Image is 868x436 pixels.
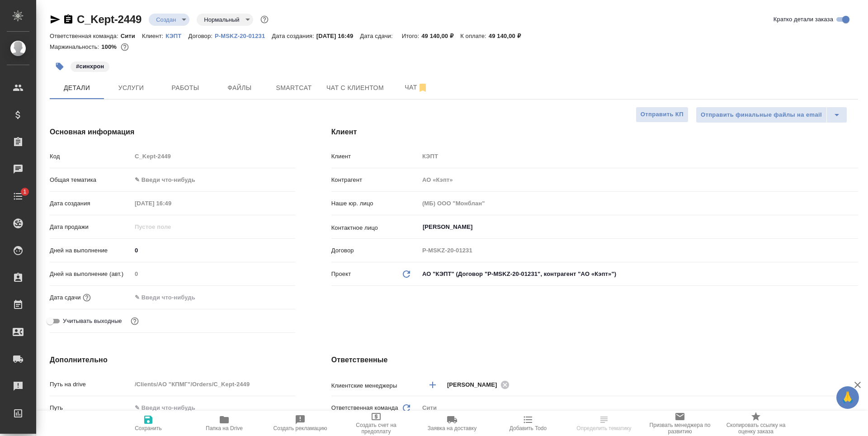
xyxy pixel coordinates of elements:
[509,425,547,431] span: Добавить Todo
[50,355,295,365] h4: Дополнительно
[110,411,186,436] button: Сохранить
[50,127,295,137] h4: Основная информация
[50,152,132,161] p: Код
[132,244,295,257] input: ✎ Введи что-нибудь
[421,33,460,39] p: 49 140,00 ₽
[641,109,684,120] span: Отправить КП
[419,266,858,282] div: АО "КЭПТ" (Договор "P-MSKZ-20-01231", контрагент "АО «Кэпт»")
[460,33,489,39] p: К оплате:
[132,401,295,414] input: ✎ Введи что-нибудь
[331,199,419,208] p: Наше юр. лицо
[81,292,93,303] button: Если добавить услуги и заполнить их объемом, то дата рассчитается автоматически
[274,425,327,431] span: Создать рекламацию
[647,422,712,435] span: Призвать менеджера по развитию
[262,411,338,436] button: Создать рекламацию
[50,57,70,76] button: Добавить тэг
[272,82,316,94] span: Smartcat
[132,172,295,188] div: ✎ Введи что-нибудь
[331,403,398,412] p: Ответственная команда
[419,173,858,186] input: Пустое поле
[428,425,476,431] span: Заявка на доставку
[331,355,858,365] h4: Ответственные
[55,82,99,94] span: Детали
[836,386,859,409] button: 🙏
[50,33,121,39] p: Ответственная команда:
[218,82,261,94] span: Файлы
[566,411,642,436] button: Определить тематику
[840,388,855,407] span: 🙏
[272,33,316,39] p: Дата создания:
[701,110,822,120] span: Отправить финальные файлы на email
[696,107,827,123] button: Отправить финальные файлы на email
[76,62,104,71] p: #синхрон
[422,374,443,396] button: Добавить менеджера
[132,378,295,391] input: Пустое поле
[723,422,788,435] span: Скопировать ссылку на оценку заказа
[186,411,262,436] button: Папка на Drive
[135,425,162,431] span: Сохранить
[50,43,101,50] p: Маржинальность:
[853,226,855,228] button: Open
[360,33,395,39] p: Дата сдачи:
[50,223,132,232] p: Дата продажи
[109,82,153,94] span: Услуги
[121,33,142,39] p: Сити
[642,411,718,436] button: Призвать менеджера по развитию
[153,16,179,24] button: Создан
[197,14,253,26] div: Создан
[331,152,419,161] p: Клиент
[718,411,794,436] button: Скопировать ссылку на оценку заказа
[447,380,503,389] span: [PERSON_NAME]
[215,32,272,39] a: P-MSKZ-20-01231
[344,422,409,435] span: Создать счет на предоплату
[331,175,419,185] p: Контрагент
[132,267,295,280] input: Пустое поле
[395,82,438,93] span: Чат
[206,425,243,431] span: Папка на Drive
[50,14,61,25] button: Скопировать ссылку для ЯМессенджера
[132,197,211,210] input: Пустое поле
[50,380,132,389] p: Путь на drive
[576,425,631,431] span: Определить тематику
[201,16,242,24] button: Нормальный
[2,185,34,208] a: 1
[338,411,414,436] button: Создать счет на предоплату
[63,14,74,25] button: Скопировать ссылку
[419,244,858,257] input: Пустое поле
[331,223,419,232] p: Контактное лицо
[50,175,132,185] p: Общая тематика
[165,33,188,39] p: КЭПТ
[326,82,384,94] span: Чат с клиентом
[419,197,858,210] input: Пустое поле
[188,33,215,39] p: Договор:
[119,41,131,53] button: 0.00 RUB;
[142,33,165,39] p: Клиент:
[149,14,189,26] div: Создан
[331,381,419,390] p: Клиентские менеджеры
[132,291,211,304] input: ✎ Введи что-нибудь
[101,43,119,50] p: 100%
[215,33,272,39] p: P-MSKZ-20-01231
[489,33,528,39] p: 49 140,00 ₽
[132,150,295,163] input: Пустое поле
[50,246,132,255] p: Дней на выполнение
[696,107,847,123] div: split button
[77,13,142,25] a: C_Kept-2449
[132,220,211,233] input: Пустое поле
[50,293,81,302] p: Дата сдачи
[419,150,858,163] input: Пустое поле
[490,411,566,436] button: Добавить Todo
[63,317,122,326] span: Учитывать выходные
[414,411,490,436] button: Заявка на доставку
[331,127,858,137] h4: Клиент
[164,82,207,94] span: Работы
[70,62,110,70] span: синхрон
[50,403,132,412] p: Путь
[419,400,858,416] div: Сити
[129,315,141,327] button: Выбери, если сб и вс нужно считать рабочими днями для выполнения заказа.
[331,270,351,279] p: Проект
[774,15,833,24] span: Кратко детали заказа
[402,33,421,39] p: Итого:
[447,379,512,390] div: [PERSON_NAME]
[417,82,428,93] svg: Отписаться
